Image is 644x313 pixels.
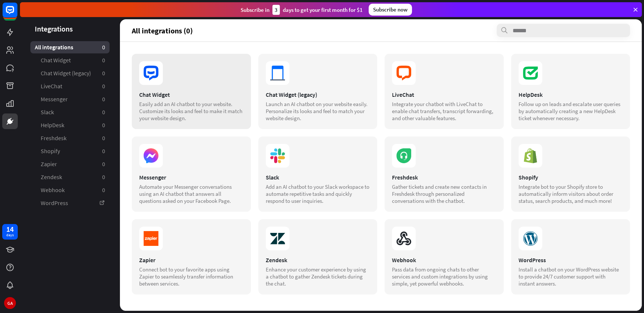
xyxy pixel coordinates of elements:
[139,256,244,264] div: Zapier
[41,69,91,77] span: Chat Widget (legacy)
[41,173,62,181] span: Zendesk
[102,186,105,194] aside: 0
[102,69,105,77] aside: 0
[102,43,105,51] aside: 0
[41,82,62,90] span: LiveChat
[266,91,370,98] div: Chat Widget (legacy)
[41,134,67,142] span: Freshdesk
[102,160,105,168] aside: 0
[30,184,110,196] a: Webhook 0
[392,266,496,287] div: Pass data from ongoing chats to other services and custom integrations by using simple, yet power...
[519,183,623,204] div: Integrate bot to your Shopify store to automatically inform visitors about order status, search p...
[519,101,623,122] div: Follow up on leads and escalate user queries by automatically creating a new HelpDesk ticket when...
[41,95,68,103] span: Messenger
[369,4,412,16] div: Subscribe now
[519,256,623,264] div: WordPress
[102,56,105,64] aside: 0
[392,256,496,264] div: Webhook
[6,233,14,238] div: days
[30,67,110,79] a: Chat Widget (legacy) 0
[30,197,110,209] a: WordPress
[139,101,244,122] div: Easily add an AI chatbot to your website. Customize its looks and feel to make it match your webs...
[139,91,244,98] div: Chat Widget
[266,256,370,264] div: Zendesk
[102,82,105,90] aside: 0
[30,145,110,157] a: Shopify 0
[272,5,280,15] div: 3
[41,147,60,155] span: Shopify
[41,108,54,116] span: Slack
[102,108,105,116] aside: 0
[139,183,244,204] div: Automate your Messenger conversations using an AI chatbot that answers all questions asked on you...
[30,119,110,131] a: HelpDesk 0
[392,101,496,122] div: Integrate your chatbot with LiveChat to enable chat transfers, transcript forwarding, and other v...
[20,24,120,34] header: Integrations
[266,101,370,122] div: Launch an AI chatbot on your website easily. Personalize its looks and feel to match your website...
[6,3,28,25] button: Open LiveChat chat widget
[102,95,105,103] aside: 0
[30,132,110,144] a: Freshdesk 0
[30,93,110,105] a: Messenger 0
[102,147,105,155] aside: 0
[392,174,496,181] div: Freshdesk
[102,173,105,181] aside: 0
[30,158,110,170] a: Zapier 0
[30,54,110,66] a: Chat Widget 0
[2,224,18,240] a: 14 days
[41,56,71,64] span: Chat Widget
[519,91,623,98] div: HelpDesk
[6,226,14,233] div: 14
[266,183,370,204] div: Add an AI chatbot to your Slack workspace to automate repetitive tasks and quickly respond to use...
[392,91,496,98] div: LiveChat
[102,134,105,142] aside: 0
[102,121,105,129] aside: 0
[519,174,623,181] div: Shopify
[4,297,16,309] div: GA
[139,174,244,181] div: Messenger
[41,121,64,129] span: HelpDesk
[30,106,110,118] a: Slack 0
[30,80,110,92] a: LiveChat 0
[266,266,370,287] div: Enhance your customer experience by using a chatbot to gather Zendesk tickets during the chat.
[139,266,244,287] div: Connect bot to your favorite apps using Zapier to seamlessly transfer information between services.
[132,24,630,37] section: All integrations (0)
[241,5,363,15] div: Subscribe in days to get your first month for $1
[266,174,370,181] div: Slack
[41,186,65,194] span: Webhook
[30,171,110,183] a: Zendesk 0
[41,160,57,168] span: Zapier
[35,43,73,51] span: All integrations
[392,183,496,204] div: Gather tickets and create new contacts in Freshdesk through personalized conversations with the c...
[519,266,623,287] div: Install a chatbot on your WordPress website to provide 24/7 customer support with instant answers.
